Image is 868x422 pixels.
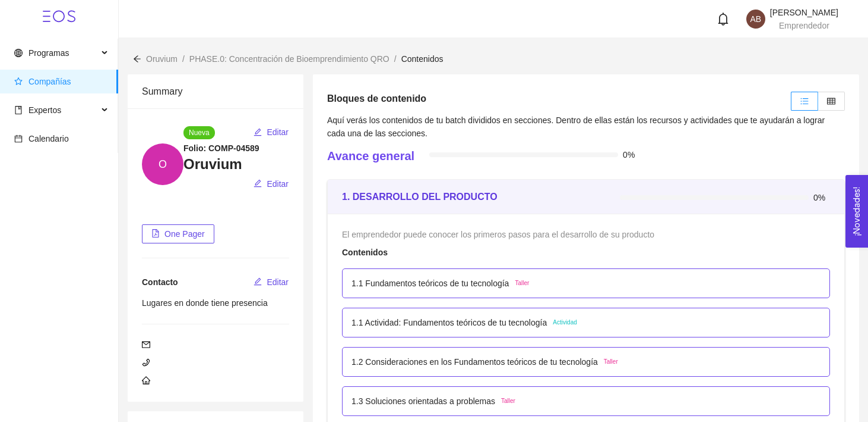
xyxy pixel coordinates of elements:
[327,92,426,106] h5: Bloques de contenido
[253,174,289,193] button: editEditar
[142,358,150,367] span: phone
[553,318,577,327] span: Actividad
[342,192,498,202] strong: 1. DESARROLLO DEL PRODUCTO
[327,115,825,138] span: Aquí verás los contenidos de tu batch divididos en secciones. Dentro de ellas están los recursos ...
[142,376,150,385] span: home
[327,148,414,164] h4: Avance general
[182,54,185,64] span: /
[14,77,23,86] span: star
[813,193,830,202] span: 0%
[342,230,654,239] span: El emprendedor puede conocer los primeros pasos para el desarrollo de su producto
[146,54,178,64] span: Oruvium
[342,248,388,257] strong: Contenidos
[254,128,262,137] span: edit
[604,357,618,367] span: Taller
[151,229,160,239] span: file-pdf
[717,12,730,26] span: bell
[351,395,495,408] p: 1.3 Soluciones orientadas a problemas
[623,151,639,159] span: 0%
[183,126,215,139] span: Nueva
[183,155,289,174] h3: Oruvium
[750,10,762,29] span: AB
[142,277,178,287] span: Contacto
[253,273,289,292] button: editEditar
[800,97,809,105] span: unordered-list
[351,277,509,290] p: 1.1 Fundamentos teóricos de tu tecnología
[770,8,838,17] span: [PERSON_NAME]
[183,143,259,153] strong: Folio: COMP-04589
[28,48,69,58] span: Programas
[267,177,289,190] span: Editar
[164,227,205,240] span: One Pager
[351,316,547,329] p: 1.1 Actividad: Fundamentos teóricos de tu tecnología
[351,355,598,368] p: 1.2 Consideraciones en los Fundamentos teóricos de tu tecnología
[159,143,167,185] span: O
[515,279,529,288] span: Taller
[254,179,262,189] span: edit
[28,105,61,115] span: Expertos
[14,135,23,143] span: calendar
[28,134,69,143] span: Calendario
[142,298,268,308] span: Lugares en donde tiene presencia
[401,54,443,64] span: Contenidos
[14,106,23,114] span: book
[254,277,262,287] span: edit
[189,54,389,64] span: PHASE.0: Concentración de Bioemprendimiento QRO
[394,54,397,64] span: /
[267,126,289,139] span: Editar
[267,276,289,289] span: Editar
[142,224,214,243] button: file-pdfOne Pager
[142,74,289,108] div: Summary
[845,175,868,248] button: Open Feedback Widget
[142,340,150,349] span: mail
[133,55,141,63] span: arrow-left
[253,123,289,142] button: editEditar
[14,49,23,57] span: global
[827,97,835,105] span: table
[28,77,71,86] span: Compañías
[779,21,829,30] span: Emprendedor
[501,396,515,406] span: Taller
